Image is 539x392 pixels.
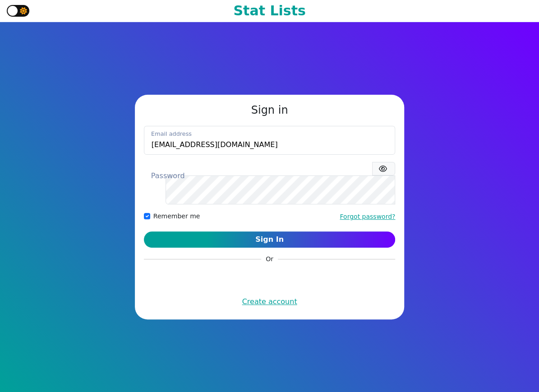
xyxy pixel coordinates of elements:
[242,297,297,306] a: Create account
[153,212,200,221] label: Remember me
[144,104,396,117] h3: Sign in
[226,268,313,288] iframe: Sign in with Google Button
[144,231,396,248] button: Sign In
[233,3,305,19] h1: Stat Lists
[261,254,278,264] span: Or
[340,213,395,220] a: Forgot password?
